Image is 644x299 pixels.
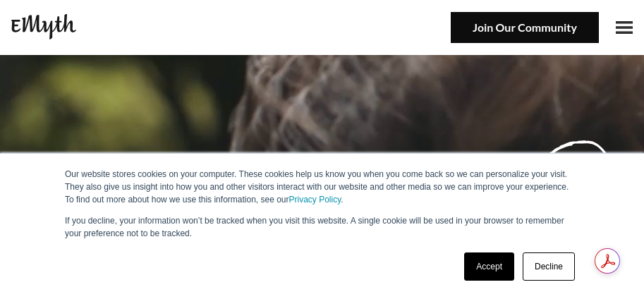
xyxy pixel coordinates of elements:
a: Privacy Policy [289,195,341,205]
img: Play Video [537,140,616,214]
a: See why most businessesdon't work andwhat to do about it [520,140,633,269]
img: Open Menu [616,21,633,34]
img: EMyth [11,14,76,39]
a: Decline [523,252,575,281]
a: Accept [464,252,514,281]
p: Our website stores cookies on your computer. These cookies help us know you when you come back so... [65,168,579,206]
p: If you decline, your information won’t be tracked when you visit this website. A single cookie wi... [65,214,579,240]
img: Join Our Community [451,12,599,44]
